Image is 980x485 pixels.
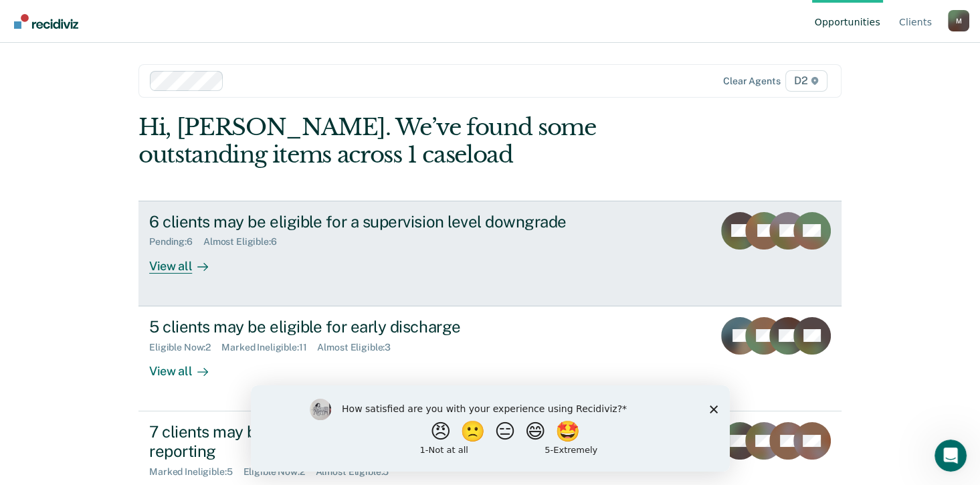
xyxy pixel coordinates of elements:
div: View all [149,248,224,274]
div: Eligible Now : 2 [149,342,221,353]
a: 6 clients may be eligible for a supervision level downgradePending:6Almost Eligible:6View all [138,201,842,306]
span: D2 [785,70,827,92]
div: Almost Eligible : 5 [316,466,400,478]
div: View all [149,353,224,379]
div: Pending : 6 [149,236,203,248]
iframe: Intercom live chat [935,440,967,472]
div: Hi, [PERSON_NAME]. We’ve found some outstanding items across 1 caseload [138,114,701,169]
a: 5 clients may be eligible for early dischargeEligible Now:2Marked Ineligible:11Almost Eligible:3V... [138,306,842,411]
img: Recidiviz [14,14,78,29]
div: Almost Eligible : 6 [203,236,288,248]
div: 6 clients may be eligible for a supervision level downgrade [149,212,619,231]
button: Profile dropdown button [948,10,969,31]
div: Eligible Now : 2 [243,466,316,478]
div: M [948,10,969,31]
div: 7 clients may be eligible for downgrade to a minimum telephone reporting [149,422,619,461]
div: Marked Ineligible : 11 [221,342,317,353]
div: Clear agents [723,76,780,87]
div: 5 clients may be eligible for early discharge [149,317,619,336]
div: Almost Eligible : 3 [317,342,401,353]
div: Marked Ineligible : 5 [149,466,243,478]
iframe: Survey by Kim from Recidiviz [251,385,730,472]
